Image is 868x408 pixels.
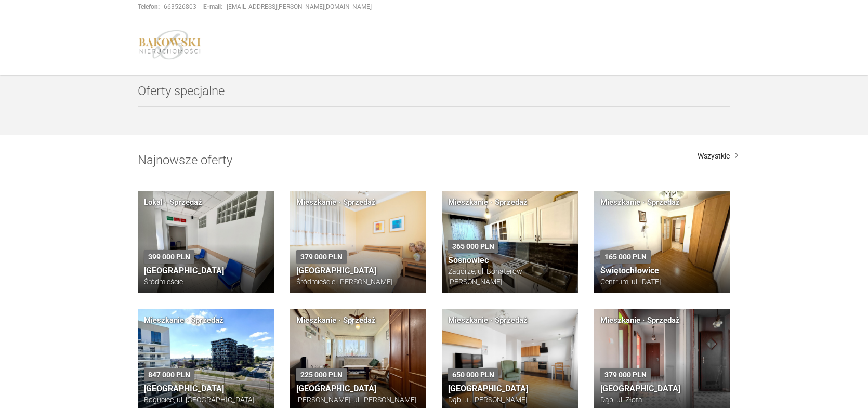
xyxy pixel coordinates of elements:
[296,384,420,393] h3: [GEOGRAPHIC_DATA]
[448,197,528,208] div: Mieszkanie · Sprzedaż
[594,191,731,293] a: 2 pokoje, 38m2, DTŚ Mieszkanie · Sprzedaż 165 000 PLN Świętochłowice Centrum, ul. [DATE]
[600,197,680,208] div: Mieszkanie · Sprzedaż
[138,153,730,175] h2: Najnowsze oferty
[600,266,725,275] h3: Świętochłowice
[138,191,274,293] img: lokal użytkowy, Francuska 6a, centrum
[138,84,730,106] h2: Oferty specjalne
[296,277,420,287] figure: Śródmieście, [PERSON_NAME]
[448,394,572,405] figure: Dąb, ul. [PERSON_NAME]
[203,3,222,10] strong: E-mail:
[290,191,427,293] img: 2 Pok, Ścisłe centrum, Superjednoska
[138,3,160,10] strong: Telefon:
[448,315,528,326] div: Mieszkanie · Sprzedaż
[442,191,578,293] img: 3 pokoje, 58m2, balkon
[144,394,268,405] figure: Bogucice, ul. [GEOGRAPHIC_DATA]
[594,191,731,293] img: 2 pokoje, 38m2, DTŚ
[600,315,680,326] div: Mieszkanie · Sprzedaż
[138,191,274,293] a: lokal użytkowy, Francuska 6a, centrum Lokal · Sprzedaż 399 000 PLN [GEOGRAPHIC_DATA] Śródmieście
[600,368,651,381] div: 379 000 PLN
[448,266,572,287] figure: Zagórze, ul. Bohaterów [PERSON_NAME]
[442,191,578,293] a: 3 pokoje, 58m2, balkon Mieszkanie · Sprzedaż 365 000 PLN Sosnowiec Zagórze, ul. Bohaterów [PERSON...
[600,384,725,393] h3: [GEOGRAPHIC_DATA]
[698,151,738,161] a: Wszystkie
[144,315,223,326] div: Mieszkanie · Sprzedaż
[290,191,427,293] a: 2 Pok, Ścisłe centrum, Superjednoska Mieszkanie · Sprzedaż 379 000 PLN [GEOGRAPHIC_DATA] Śródmieś...
[144,250,194,264] div: 399 000 PLN
[448,368,498,381] div: 650 000 PLN
[144,197,202,208] div: Lokal · Sprzedaż
[448,240,498,253] div: 365 000 PLN
[296,394,420,405] figure: [PERSON_NAME], ul. [PERSON_NAME]
[144,266,268,275] h3: [GEOGRAPHIC_DATA]
[138,30,202,60] img: logo
[144,368,194,381] div: 847 000 PLN
[600,277,725,287] figure: Centrum, ul. [DATE]
[296,250,347,264] div: 379 000 PLN
[296,315,376,326] div: Mieszkanie · Sprzedaż
[296,197,376,208] div: Mieszkanie · Sprzedaż
[164,3,196,10] a: 663526803
[600,394,725,405] figure: Dąb, ul. Złota
[144,384,268,393] h3: [GEOGRAPHIC_DATA]
[600,250,651,264] div: 165 000 PLN
[296,368,347,381] div: 225 000 PLN
[296,266,420,275] h3: [GEOGRAPHIC_DATA]
[448,384,572,393] h3: [GEOGRAPHIC_DATA]
[144,277,268,287] figure: Śródmieście
[227,3,372,10] a: [EMAIL_ADDRESS][PERSON_NAME][DOMAIN_NAME]
[448,256,572,265] h3: Sosnowiec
